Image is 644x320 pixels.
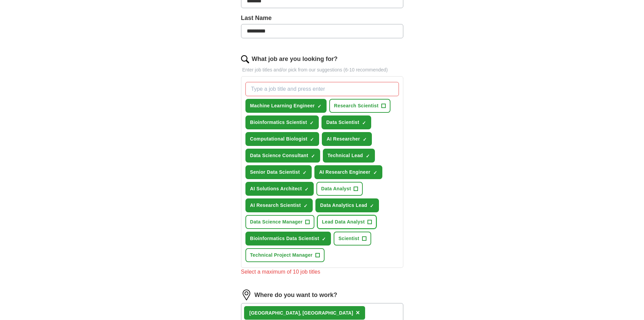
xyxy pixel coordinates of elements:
button: Research Scientist [329,99,390,113]
button: Computational Biologist✓ [245,132,319,146]
input: Type a job title and press enter [245,82,399,96]
span: Data Analyst [321,185,351,192]
span: Data Science Consultant [250,152,308,159]
button: Bioinformatics Scientist✓ [245,115,319,129]
span: ✓ [310,120,314,126]
button: Data Science Manager [245,215,315,229]
span: ✓ [366,153,370,159]
span: ✓ [311,153,315,159]
span: Data Scientist [326,119,359,126]
span: ✓ [317,104,321,109]
button: × [356,308,360,318]
button: Scientist [334,232,371,246]
span: Technical Lead [328,152,363,159]
div: Select a maximum of 10 job titles [241,268,403,276]
span: Scientist [338,235,359,242]
span: × [356,309,360,316]
img: location.png [241,290,252,300]
span: AI Solutions Architect [250,185,302,192]
span: Technical Project Manager [250,252,313,259]
button: AI Research Engineer✓ [314,165,382,179]
span: Data Science Manager [250,218,303,226]
label: What job are you looking for? [252,55,338,64]
span: Research Scientist [334,102,379,109]
span: ✓ [305,187,309,192]
span: AI Research Scientist [250,202,301,209]
span: ✓ [322,236,326,242]
span: Senior Data Scientist [250,169,300,176]
span: AI Researcher [327,135,360,143]
span: Data Analytics Lead [320,202,367,209]
img: search.png [241,55,249,63]
span: Machine Learning Engineer [250,102,315,109]
button: Technical Project Manager [245,248,325,262]
button: AI Research Scientist✓ [245,198,313,212]
div: [GEOGRAPHIC_DATA], [GEOGRAPHIC_DATA] [249,310,353,317]
label: Where do you want to work? [255,291,337,300]
button: Machine Learning Engineer✓ [245,99,327,113]
p: Enter job titles and/or pick from our suggestions (6-10 recommended) [241,66,403,73]
label: Last Name [241,14,403,23]
button: AI Researcher✓ [322,132,372,146]
span: AI Research Engineer [319,169,371,176]
button: Data Analyst [316,182,363,196]
button: Data Analytics Lead✓ [315,198,379,212]
span: Computational Biologist [250,135,308,143]
span: Bioinformatics Data Scientist [250,235,319,242]
span: Bioinformatics Scientist [250,119,307,126]
span: Lead Data Analyst [322,218,365,226]
span: ✓ [373,170,377,175]
button: Data Science Consultant✓ [245,149,320,163]
button: Lead Data Analyst [317,215,377,229]
span: ✓ [304,203,308,209]
button: Data Scientist✓ [321,115,371,129]
span: ✓ [362,120,366,126]
button: AI Solutions Architect✓ [245,182,314,196]
span: ✓ [363,137,367,142]
button: Senior Data Scientist✓ [245,165,312,179]
button: Technical Lead✓ [323,149,375,163]
span: ✓ [370,203,374,209]
span: ✓ [303,170,307,175]
button: Bioinformatics Data Scientist✓ [245,232,331,246]
span: ✓ [310,137,314,142]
